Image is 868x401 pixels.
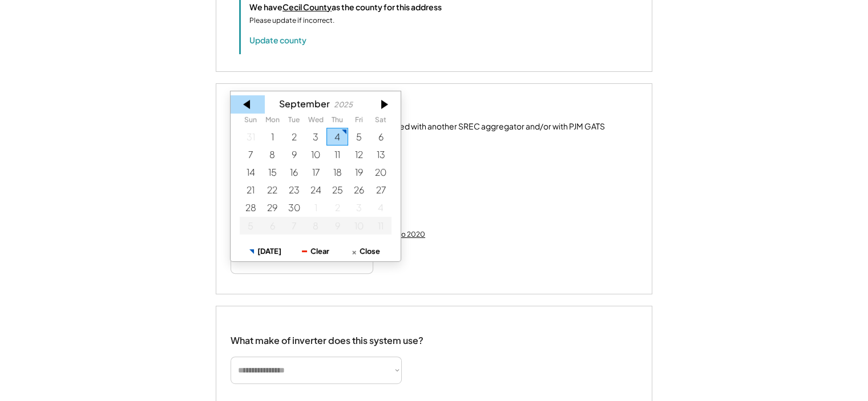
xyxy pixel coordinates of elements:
[290,241,341,261] button: Clear
[334,100,353,109] div: 2025
[240,116,261,127] th: Sunday
[370,199,391,216] div: 10/04/2025
[305,116,326,127] th: Wednesday
[341,241,391,261] button: Close
[261,181,283,199] div: 9/22/2025
[326,145,348,163] div: 9/11/2025
[380,230,425,239] div: Jump to 2020
[283,116,305,127] th: Tuesday
[326,181,348,199] div: 9/25/2025
[370,145,391,163] div: 9/13/2025
[283,181,305,199] div: 9/23/2025
[249,1,442,13] div: We have as the county for this address
[240,181,261,199] div: 9/21/2025
[370,181,391,199] div: 9/27/2025
[249,34,306,46] button: Update county
[261,127,283,145] div: 9/01/2025
[261,116,283,127] th: Monday
[261,199,283,216] div: 9/29/2025
[241,241,291,261] button: [DATE]
[249,15,334,26] div: Please update if incorrect.
[279,98,330,109] div: September
[348,116,370,127] th: Friday
[282,2,332,12] u: Cecil County
[240,127,261,145] div: 8/31/2025
[240,199,261,216] div: 9/28/2025
[305,127,326,145] div: 9/03/2025
[261,216,283,234] div: 10/06/2025
[348,145,370,163] div: 9/12/2025
[305,163,326,181] div: 9/17/2025
[326,199,348,216] div: 10/02/2025
[305,199,326,216] div: 10/01/2025
[326,163,348,181] div: 9/18/2025
[250,121,605,132] div: This system has been previously registered with another SREC aggregator and/or with PJM GATS
[305,145,326,163] div: 9/10/2025
[370,116,391,127] th: Saturday
[348,181,370,199] div: 9/26/2025
[283,163,305,181] div: 9/16/2025
[283,145,305,163] div: 9/09/2025
[240,216,261,234] div: 10/05/2025
[231,323,423,349] div: What make of inverter does this system use?
[240,145,261,163] div: 9/07/2025
[240,163,261,181] div: 9/14/2025
[305,216,326,234] div: 10/08/2025
[326,127,348,145] div: 9/04/2025
[326,116,348,127] th: Thursday
[370,216,391,234] div: 10/11/2025
[261,145,283,163] div: 9/08/2025
[348,199,370,216] div: 10/03/2025
[326,216,348,234] div: 10/09/2025
[283,216,305,234] div: 10/07/2025
[283,127,305,145] div: 9/02/2025
[283,199,305,216] div: 9/30/2025
[348,127,370,145] div: 9/05/2025
[261,163,283,181] div: 9/15/2025
[370,163,391,181] div: 9/20/2025
[348,216,370,234] div: 10/10/2025
[305,181,326,199] div: 9/24/2025
[370,127,391,145] div: 9/06/2025
[348,163,370,181] div: 9/19/2025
